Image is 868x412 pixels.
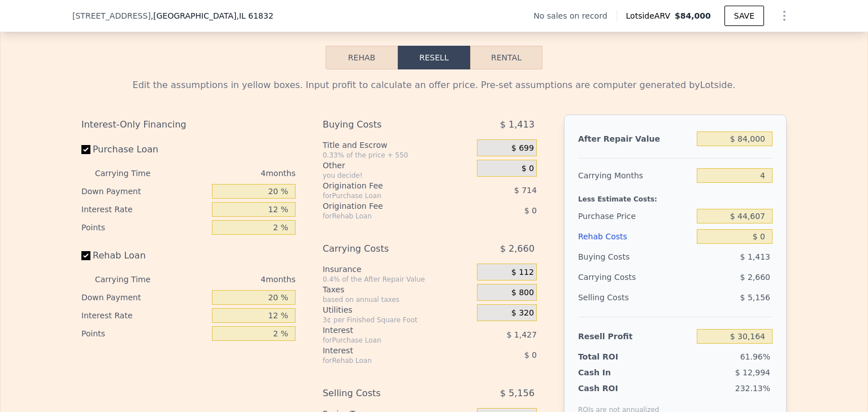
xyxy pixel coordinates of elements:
[578,351,649,362] div: Total ROI
[511,143,534,154] span: $ 699
[323,239,449,259] div: Carrying Costs
[323,160,472,171] div: Other
[578,367,649,378] div: Cash In
[81,145,90,154] input: Purchase Loan
[81,139,207,160] label: Purchase Loan
[578,226,692,247] div: Rehab Costs
[81,218,207,236] div: Points
[675,11,711,20] span: $84,000
[500,115,535,135] span: $ 1,413
[500,383,535,404] span: $ 5,156
[325,46,398,69] button: Rehab
[81,325,207,343] div: Points
[173,270,296,288] div: 4 months
[578,129,692,149] div: After Repair Value
[511,288,534,298] span: $ 800
[740,273,770,282] span: $ 2,660
[81,288,207,306] div: Down Payment
[578,186,772,206] div: Less Estimate Costs:
[323,151,472,160] div: 0.33% of the price + 550
[740,252,770,261] span: $ 1,413
[470,46,542,69] button: Rental
[500,239,535,259] span: $ 2,660
[578,206,692,226] div: Purchase Price
[578,247,692,267] div: Buying Costs
[72,10,151,21] span: [STREET_ADDRESS]
[81,251,90,260] input: Rehab Loan
[533,10,616,21] div: No sales on record
[578,383,659,394] div: Cash ROI
[626,10,675,21] span: Lotside ARV
[514,186,537,195] span: $ 714
[773,5,796,27] button: Show Options
[323,356,449,365] div: for Rehab Loan
[323,315,472,325] div: 3¢ per Finished Square Foot
[323,171,472,180] div: you decide!
[506,330,536,339] span: $ 1,427
[511,308,534,318] span: $ 320
[724,6,764,26] button: SAVE
[323,304,472,315] div: Utilities
[522,164,534,174] span: $ 0
[173,164,296,182] div: 4 months
[81,200,207,218] div: Interest Rate
[398,46,470,69] button: Resell
[323,264,472,275] div: Insurance
[740,352,770,361] span: 61.96%
[524,350,537,360] span: $ 0
[578,165,692,186] div: Carrying Months
[95,164,168,182] div: Carrying Time
[323,325,449,336] div: Interest
[735,368,770,377] span: $ 12,994
[323,345,449,356] div: Interest
[81,78,787,92] div: Edit the assumptions in yellow boxes. Input profit to calculate an offer price. Pre-set assumptio...
[578,326,692,347] div: Resell Profit
[511,268,534,278] span: $ 112
[578,267,649,287] div: Carrying Costs
[323,139,472,151] div: Title and Escrow
[151,10,274,21] span: , [GEOGRAPHIC_DATA]
[81,306,207,325] div: Interest Rate
[735,384,770,393] span: 232.13%
[81,115,296,135] div: Interest-Only Financing
[323,295,472,304] div: based on annual taxes
[323,284,472,295] div: Taxes
[81,246,207,266] label: Rehab Loan
[323,275,472,284] div: 0.4% of the After Repair Value
[323,180,449,191] div: Origination Fee
[236,11,273,20] span: , IL 61832
[81,182,207,200] div: Down Payment
[323,383,449,404] div: Selling Costs
[95,270,168,288] div: Carrying Time
[323,212,449,221] div: for Rehab Loan
[323,200,449,212] div: Origination Fee
[524,206,537,215] span: $ 0
[578,287,692,308] div: Selling Costs
[323,191,449,200] div: for Purchase Loan
[740,293,770,302] span: $ 5,156
[323,115,449,135] div: Buying Costs
[323,336,449,345] div: for Purchase Loan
